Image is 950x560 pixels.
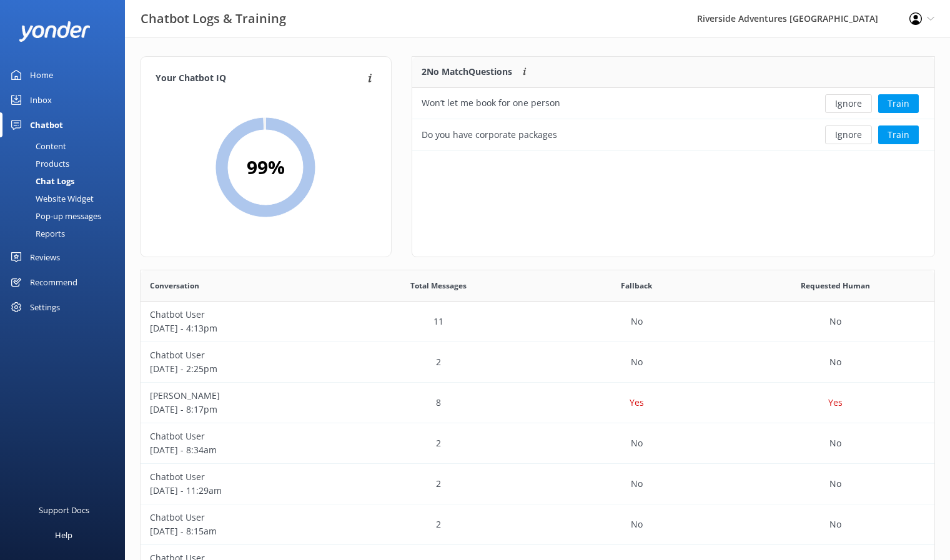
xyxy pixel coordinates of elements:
p: Chatbot User [150,470,330,484]
p: Chatbot User [150,348,330,362]
div: Help [55,523,72,548]
a: Reports [7,225,125,242]
div: row [141,464,934,504]
p: Chatbot User [150,511,330,524]
p: 2 [436,518,441,531]
p: [DATE] - 11:29am [150,484,330,498]
a: Website Widget [7,190,125,207]
p: [DATE] - 8:15am [150,524,330,538]
div: Won’t let me book for one person [422,96,560,110]
div: Settings [30,295,60,320]
p: 2 No Match Questions [422,65,512,79]
p: [DATE] - 8:17pm [150,403,330,416]
span: Requested Human [801,280,870,292]
div: row [141,383,934,423]
a: Pop-up messages [7,207,125,225]
div: Inbox [30,87,52,112]
a: Content [7,137,125,155]
p: Yes [828,396,843,410]
p: 8 [436,396,441,410]
div: row [412,88,934,119]
p: 2 [436,355,441,369]
div: row [141,423,934,464]
p: Yes [630,396,644,410]
p: 11 [433,315,443,328]
div: Chat Logs [7,172,74,190]
p: Chatbot User [150,308,330,322]
button: Ignore [825,94,872,113]
a: Products [7,155,125,172]
img: yonder-white-logo.png [19,21,91,42]
div: grid [412,88,934,150]
p: No [631,477,643,491]
div: Chatbot [30,112,63,137]
h2: 99 % [247,152,285,182]
div: Website Widget [7,190,94,207]
a: Chat Logs [7,172,125,190]
div: row [141,302,934,342]
span: Conversation [150,280,199,292]
p: No [631,436,643,450]
button: Train [878,94,919,113]
p: No [631,355,643,369]
div: row [141,504,934,545]
h3: Chatbot Logs & Training [141,9,286,29]
span: Fallback [621,280,652,292]
span: Total Messages [410,280,467,292]
p: No [829,315,841,328]
p: No [829,355,841,369]
div: row [412,119,934,150]
button: Train [878,125,919,144]
div: Recommend [30,270,77,295]
p: [DATE] - 8:34am [150,443,330,457]
div: row [141,342,934,383]
p: No [829,477,841,491]
p: No [829,436,841,450]
button: Ignore [825,125,872,144]
div: Home [30,62,53,87]
p: [DATE] - 4:13pm [150,322,330,335]
p: Chatbot User [150,430,330,443]
p: 2 [436,436,441,450]
p: No [631,315,643,328]
h4: Your Chatbot IQ [156,72,364,86]
p: 2 [436,477,441,491]
div: Content [7,137,66,155]
div: Do you have corporate packages [422,128,557,142]
div: Products [7,155,69,172]
p: [DATE] - 2:25pm [150,362,330,376]
div: Support Docs [39,498,89,523]
div: Pop-up messages [7,207,101,225]
p: No [631,518,643,531]
p: [PERSON_NAME] [150,389,330,403]
div: Reviews [30,245,60,270]
p: No [829,518,841,531]
div: Reports [7,225,65,242]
